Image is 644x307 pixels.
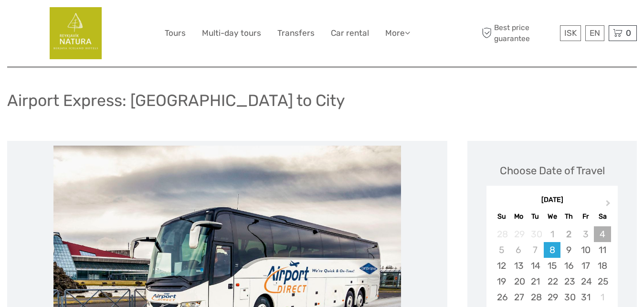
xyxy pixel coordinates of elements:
div: Fr [577,210,594,223]
div: Not available Tuesday, October 7th, 2025 [527,242,544,258]
div: Choose Thursday, October 16th, 2025 [560,258,577,274]
span: Best price guarantee [479,22,558,43]
span: 0 [624,28,633,38]
a: More [385,26,410,40]
button: Open LiveChat chat widget [110,15,121,26]
div: Choose Tuesday, October 14th, 2025 [527,258,544,274]
div: Not available Sunday, October 5th, 2025 [493,242,510,258]
div: Choose Thursday, October 30th, 2025 [560,289,577,305]
div: Choose Sunday, October 26th, 2025 [493,289,510,305]
div: [DATE] [486,195,618,205]
div: Not available Monday, September 29th, 2025 [510,226,527,242]
div: Not available Monday, October 6th, 2025 [510,242,527,258]
div: Tu [527,210,544,223]
div: Choose Wednesday, October 15th, 2025 [544,258,560,274]
div: Choose Saturday, November 1st, 2025 [594,289,611,305]
div: Choose Monday, October 27th, 2025 [510,289,527,305]
div: Choose Sunday, October 12th, 2025 [493,258,510,274]
div: Choose Date of Travel [500,163,605,178]
div: Choose Saturday, October 18th, 2025 [594,258,611,274]
div: Choose Monday, October 13th, 2025 [510,258,527,274]
button: Next Month [602,198,617,213]
div: Not available Wednesday, October 1st, 2025 [544,226,560,242]
div: Choose Saturday, October 25th, 2025 [594,274,611,289]
div: Th [560,210,577,223]
div: Choose Wednesday, October 22nd, 2025 [544,274,560,289]
a: Multi-day tours [202,26,261,40]
span: ISK [564,28,577,38]
div: Mo [510,210,527,223]
div: Sa [594,210,611,223]
div: Choose Friday, October 10th, 2025 [577,242,594,258]
p: We're away right now. Please check back later! [13,17,108,24]
div: Choose Thursday, October 9th, 2025 [560,242,577,258]
div: Not available Tuesday, September 30th, 2025 [527,226,544,242]
div: Choose Wednesday, October 29th, 2025 [544,289,560,305]
div: Choose Wednesday, October 8th, 2025 [544,242,560,258]
div: Choose Tuesday, October 28th, 2025 [527,289,544,305]
h1: Airport Express: [GEOGRAPHIC_DATA] to City [7,91,345,110]
div: Not available Sunday, September 28th, 2025 [493,226,510,242]
div: EN [585,25,604,41]
div: Not available Thursday, October 2nd, 2025 [560,226,577,242]
div: Choose Friday, October 17th, 2025 [577,258,594,274]
img: 482-1bf5d8f3-512b-4935-a865-5f6be7888fe7_logo_big.png [50,7,102,59]
div: We [544,210,560,223]
div: Choose Thursday, October 23rd, 2025 [560,274,577,289]
div: Su [493,210,510,223]
a: Transfers [277,26,315,40]
div: Not available Saturday, October 4th, 2025 [594,226,611,242]
div: Choose Monday, October 20th, 2025 [510,274,527,289]
div: Not available Friday, October 3rd, 2025 [577,226,594,242]
div: Choose Friday, October 24th, 2025 [577,274,594,289]
div: Choose Tuesday, October 21st, 2025 [527,274,544,289]
div: Choose Sunday, October 19th, 2025 [493,274,510,289]
a: Tours [165,26,186,40]
div: Choose Friday, October 31st, 2025 [577,289,594,305]
a: Car rental [331,26,369,40]
div: Choose Saturday, October 11th, 2025 [594,242,611,258]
